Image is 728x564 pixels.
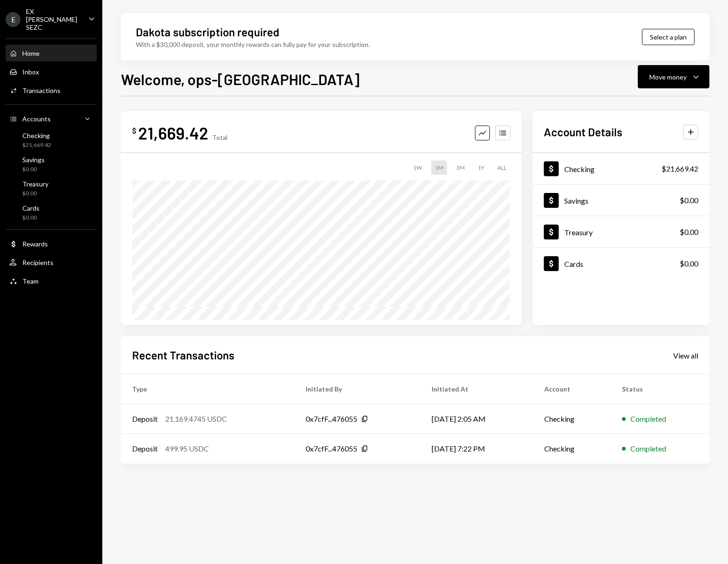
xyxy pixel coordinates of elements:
div: Recipients [22,259,53,266]
button: Select a plan [642,29,695,45]
a: Home [6,45,97,61]
th: Status [611,374,709,404]
div: Savings [22,156,45,164]
div: $ [132,126,136,135]
div: Deposit [132,443,158,454]
div: Dakota subscription required [136,24,279,40]
div: Team [22,277,39,285]
div: Checking [564,165,594,173]
div: Treasury [564,228,593,237]
div: Deposit [132,413,158,425]
div: E [6,12,20,27]
div: 0x7cfF...476055 [306,443,357,454]
div: $0.00 [680,258,698,269]
div: 21,669.42 [138,122,208,143]
a: Checking$21,669.42 [533,153,709,184]
td: Checking [533,404,611,434]
th: Initiated By [294,374,421,404]
a: Savings$0.00 [6,153,97,175]
th: Account [533,374,611,404]
div: Move money [649,72,687,82]
div: With a $30,000 deposit, your monthly rewards can fully pay for your subscription. [136,40,370,49]
a: Rewards [6,235,97,252]
div: Transactions [22,86,60,94]
a: Accounts [6,110,97,127]
div: ALL [494,160,510,175]
div: Accounts [22,115,51,123]
a: Treasury$0.00 [6,177,97,199]
div: Checking [22,132,51,139]
div: Rewards [22,240,48,248]
h2: Recent Transactions [132,347,234,363]
th: Initiated At [421,374,534,404]
div: $21,669.42 [661,163,698,174]
div: 1W [409,160,426,175]
a: Checking$21,669.42 [6,129,97,151]
div: $0.00 [22,214,40,222]
a: View all [673,350,698,360]
div: Savings [564,196,588,205]
div: $0.00 [680,195,698,206]
a: Cards$0.00 [6,201,97,224]
div: $0.00 [680,226,698,238]
div: $0.00 [22,190,48,198]
h1: Welcome, ops-[GEOGRAPHIC_DATA] [121,70,360,88]
a: Savings$0.00 [533,185,709,216]
a: Treasury$0.00 [533,216,709,247]
div: Completed [630,443,666,454]
div: 0x7cfF...476055 [306,413,357,425]
a: Recipients [6,254,97,271]
div: View all [673,351,698,360]
div: Cards [22,204,40,212]
div: 21,169.4745 USDC [165,413,227,425]
td: [DATE] 2:05 AM [421,404,534,434]
a: Team [6,272,97,289]
div: $21,669.42 [22,141,51,149]
div: $0.00 [22,166,45,173]
div: EX [PERSON_NAME] SEZC [26,7,81,31]
div: Treasury [22,180,48,188]
td: [DATE] 7:22 PM [421,434,534,464]
div: 3M [453,160,468,175]
button: Move money [638,65,709,88]
div: Completed [630,413,666,425]
div: 499.95 USDC [165,443,209,454]
div: Inbox [22,68,39,76]
h2: Account Details [544,124,622,139]
div: 1M [431,160,447,175]
a: Inbox [6,63,97,80]
div: 1Y [474,160,488,175]
th: Type [121,374,294,404]
a: Cards$0.00 [533,248,709,279]
a: Transactions [6,82,97,99]
div: Total [212,133,227,141]
div: Home [22,49,40,57]
div: Cards [564,259,583,268]
td: Checking [533,434,611,464]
